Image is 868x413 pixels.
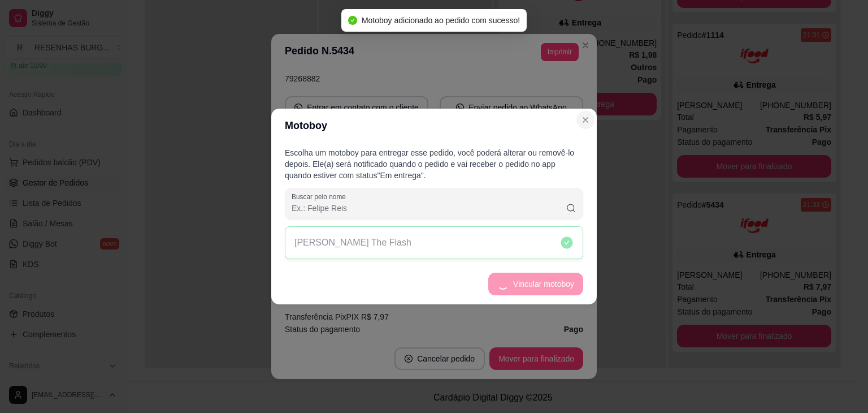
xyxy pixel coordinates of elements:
[294,236,411,249] p: [PERSON_NAME] The Flash
[285,147,583,181] p: Escolha um motoboy para entregar esse pedido, você poderá alterar ou removê-lo depois. Ele(a) ser...
[271,109,597,143] header: Motoboy
[292,192,350,201] label: Buscar pelo nome
[292,203,566,214] input: Buscar pelo nome
[362,16,520,25] span: Motoboy adicionado ao pedido com sucesso!
[576,111,594,129] button: Close
[348,16,357,25] span: check-circle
